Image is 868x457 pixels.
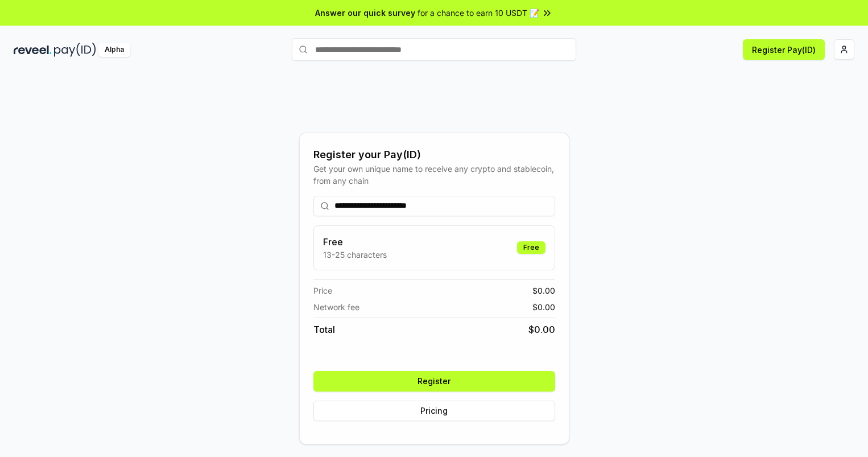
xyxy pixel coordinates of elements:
[313,301,359,313] span: Network fee
[313,371,555,392] button: Register
[323,235,387,249] h3: Free
[313,147,555,163] div: Register your Pay(ID)
[54,43,96,57] img: pay_id
[517,241,545,254] div: Free
[743,39,825,60] button: Register Pay(ID)
[313,285,332,297] span: Price
[418,7,539,19] span: for a chance to earn 10 USDT 📝
[532,301,555,313] span: $ 0.00
[14,43,52,57] img: reveel_dark
[323,249,387,261] p: 13-25 characters
[98,43,130,57] div: Alpha
[313,163,555,187] div: Get your own unique name to receive any crypto and stablecoin, from any chain
[313,323,335,336] span: Total
[532,285,555,297] span: $ 0.00
[528,323,555,336] span: $ 0.00
[315,7,415,19] span: Answer our quick survey
[313,401,555,421] button: Pricing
